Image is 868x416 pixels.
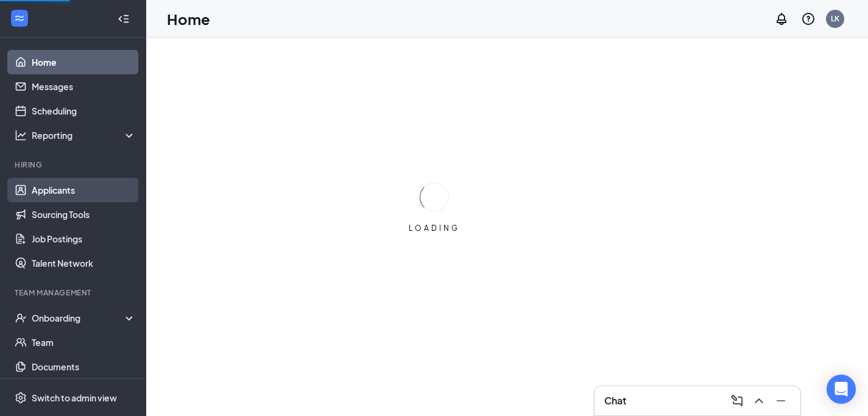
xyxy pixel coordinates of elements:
[32,202,136,227] a: Sourcing Tools
[730,393,744,408] svg: ComposeMessage
[774,12,789,26] svg: Notifications
[32,354,136,379] a: Documents
[15,160,133,170] div: Hiring
[404,223,465,233] div: LOADING
[15,312,27,324] svg: UserCheck
[727,391,747,411] button: ComposeMessage
[774,393,788,408] svg: Minimize
[32,50,136,74] a: Home
[118,13,130,25] svg: Collapse
[771,391,791,411] button: Minimize
[15,129,27,141] svg: Analysis
[32,392,117,404] div: Switch to admin view
[32,227,136,251] a: Job Postings
[15,287,133,298] div: Team Management
[32,74,136,99] a: Messages
[32,251,136,275] a: Talent Network
[752,393,766,408] svg: ChevronUp
[801,12,816,26] svg: QuestionInfo
[32,129,136,141] div: Reporting
[15,392,27,404] svg: Settings
[32,312,125,324] div: Onboarding
[13,12,26,24] svg: WorkstreamLogo
[827,375,856,404] div: Open Intercom Messenger
[32,330,136,354] a: Team
[749,391,769,411] button: ChevronUp
[604,394,626,407] h3: Chat
[32,99,136,123] a: Scheduling
[32,178,136,202] a: Applicants
[831,13,839,24] div: LK
[167,9,210,29] h1: Home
